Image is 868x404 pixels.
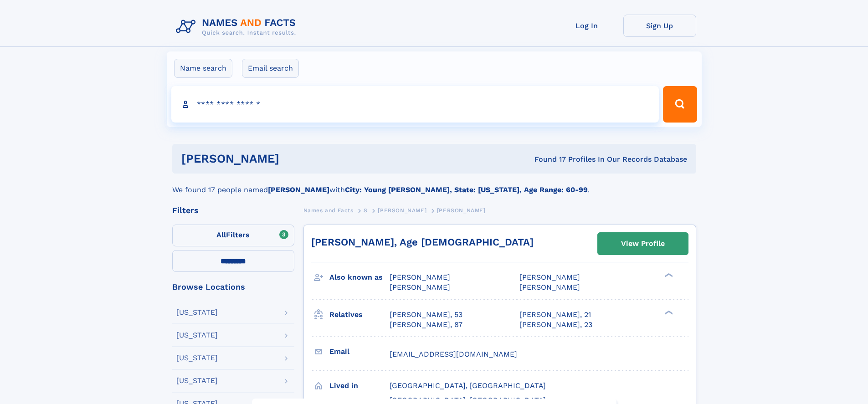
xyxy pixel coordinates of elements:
[519,283,580,291] span: [PERSON_NAME]
[172,283,294,291] div: Browse Locations
[172,15,303,39] img: Logo Names and Facts
[519,320,592,330] a: [PERSON_NAME], 23
[390,283,450,291] span: [PERSON_NAME]
[345,185,588,194] b: City: Young [PERSON_NAME], State: [US_STATE], Age Range: 60-99
[378,207,426,214] span: [PERSON_NAME]
[181,153,407,164] h1: [PERSON_NAME]
[390,273,450,281] span: [PERSON_NAME]
[390,381,546,390] span: [GEOGRAPHIC_DATA], [GEOGRAPHIC_DATA]
[174,59,232,78] label: Name search
[663,309,673,315] div: ❯
[390,350,517,358] span: [EMAIL_ADDRESS][DOMAIN_NAME]
[390,310,462,320] a: [PERSON_NAME], 53
[176,377,218,384] div: [US_STATE]
[303,205,354,216] a: Names and Facts
[550,15,623,37] a: Log In
[329,270,390,285] h3: Also known as
[329,344,390,359] h3: Email
[437,207,486,214] span: [PERSON_NAME]
[663,86,697,123] button: Search Button
[598,233,688,255] a: View Profile
[242,59,299,78] label: Email search
[176,309,218,316] div: [US_STATE]
[268,185,329,194] b: [PERSON_NAME]
[172,206,294,215] div: Filters
[364,205,368,216] a: S
[216,230,226,239] span: All
[407,154,687,164] div: Found 17 Profiles In Our Records Database
[623,15,696,37] a: Sign Up
[621,233,665,254] div: View Profile
[364,207,368,214] span: S
[172,174,696,195] div: We found 17 people named with .
[311,236,534,248] a: [PERSON_NAME], Age [DEMOGRAPHIC_DATA]
[176,354,218,362] div: [US_STATE]
[378,205,426,216] a: [PERSON_NAME]
[519,310,591,320] a: [PERSON_NAME], 21
[176,332,218,339] div: [US_STATE]
[329,378,390,394] h3: Lived in
[171,86,659,123] input: search input
[390,320,462,330] a: [PERSON_NAME], 87
[519,273,580,281] span: [PERSON_NAME]
[329,307,390,322] h3: Relatives
[663,272,673,278] div: ❯
[172,225,294,246] label: Filters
